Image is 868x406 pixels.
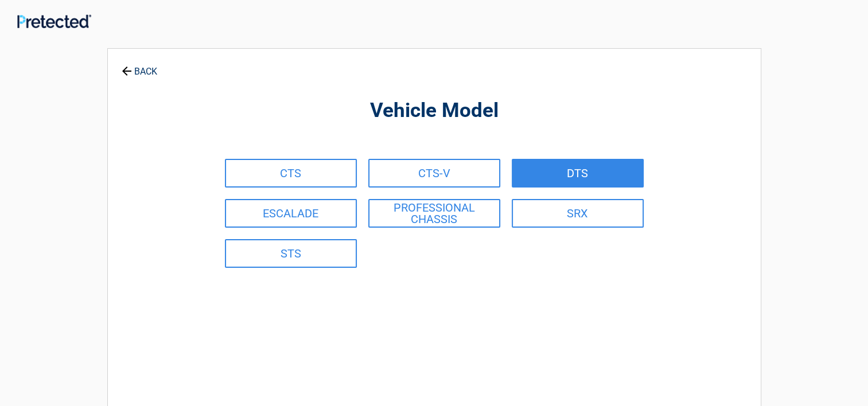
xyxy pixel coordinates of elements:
[512,159,644,188] a: DTS
[512,199,644,228] a: SRX
[368,199,500,228] a: PROFESSIONAL CHASSIS
[17,14,91,28] img: Main Logo
[225,199,357,228] a: ESCALADE
[119,56,159,76] a: BACK
[368,159,500,188] a: CTS-V
[225,239,357,268] a: STS
[171,97,698,124] h2: Vehicle Model
[225,159,357,188] a: CTS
